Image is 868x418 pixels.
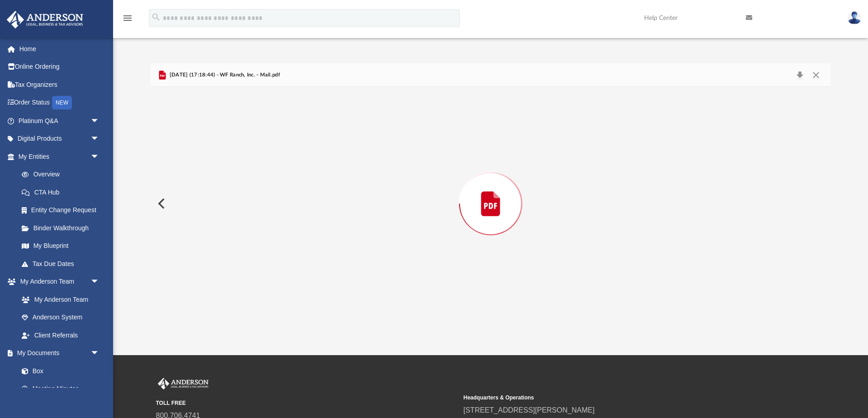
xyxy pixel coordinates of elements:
[464,406,595,414] a: [STREET_ADDRESS][PERSON_NAME]
[90,112,109,130] span: arrow_drop_down
[6,147,113,166] a: My Entitiesarrow_drop_down
[4,11,86,28] img: Anderson Advisors Platinum Portal
[13,326,109,344] a: Client Referrals
[122,17,133,24] a: menu
[6,58,113,76] a: Online Ordering
[6,112,113,130] a: Platinum Q&Aarrow_drop_down
[13,362,104,380] a: Box
[6,40,113,58] a: Home
[156,378,210,389] img: Anderson Advisors Platinum Portal
[464,394,765,402] small: Headquarters & Operations
[90,147,109,166] span: arrow_drop_down
[90,130,109,148] span: arrow_drop_down
[6,344,109,362] a: My Documentsarrow_drop_down
[13,255,113,273] a: Tax Due Dates
[13,237,109,255] a: My Blueprint
[90,344,109,363] span: arrow_drop_down
[151,191,171,216] button: Previous File
[13,309,109,327] a: Anderson System
[6,130,113,148] a: Digital Productsarrow_drop_down
[13,290,104,309] a: My Anderson Team
[6,273,109,291] a: My Anderson Teamarrow_drop_down
[6,94,113,112] a: Order StatusNEW
[13,219,113,237] a: Binder Walkthrough
[13,201,113,219] a: Entity Change Request
[848,11,861,24] img: User Pic
[792,69,808,81] button: Download
[52,96,72,109] div: NEW
[808,69,824,81] button: Close
[156,399,457,407] small: TOLL FREE
[90,273,109,291] span: arrow_drop_down
[151,63,830,321] div: Preview
[168,71,280,79] span: [DATE] (17:18:44) - WF Ranch, Inc. - Mail.pdf
[13,183,113,201] a: CTA Hub
[13,380,109,398] a: Meeting Minutes
[13,166,113,184] a: Overview
[151,12,161,22] i: search
[6,76,113,94] a: Tax Organizers
[122,13,133,24] i: menu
